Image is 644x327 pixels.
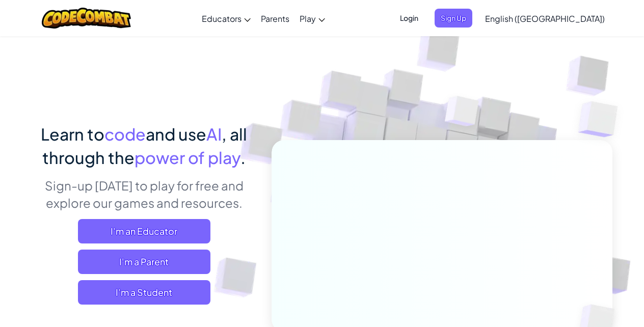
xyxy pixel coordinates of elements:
span: power of play [135,147,240,168]
span: English ([GEOGRAPHIC_DATA]) [485,13,605,24]
a: I'm an Educator [78,219,210,243]
span: . [240,147,246,168]
img: Overlap cubes [426,76,499,152]
button: Sign Up [435,9,472,28]
button: I'm a Student [78,280,210,305]
a: Play [294,5,330,32]
span: Learn to [41,124,104,144]
p: Sign-up [DATE] to play for free and explore our games and resources. [32,177,256,211]
a: I'm a Parent [78,250,210,274]
a: English ([GEOGRAPHIC_DATA]) [480,5,610,32]
img: CodeCombat logo [42,8,131,29]
span: AI [206,124,222,144]
span: code [104,124,146,144]
span: Educators [202,13,242,24]
span: Play [300,13,316,24]
a: Educators [197,5,256,32]
a: Parents [256,5,294,32]
button: Login [394,9,424,28]
span: and use [146,124,206,144]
